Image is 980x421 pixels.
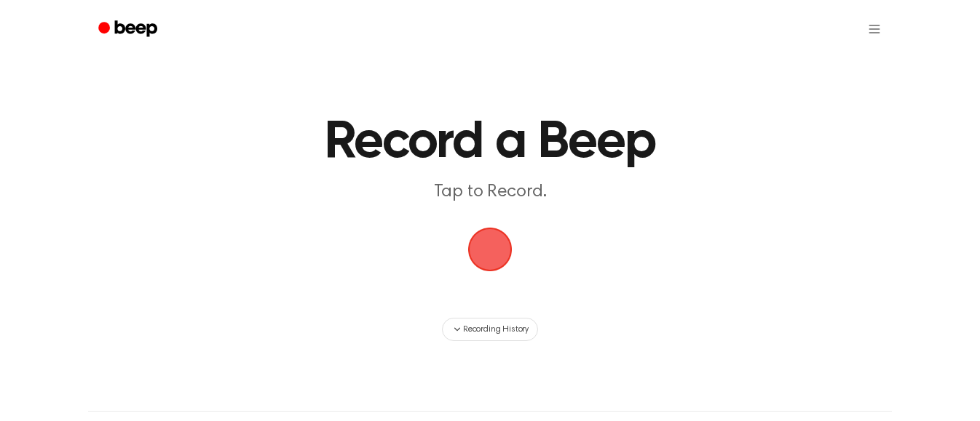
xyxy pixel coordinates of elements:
[468,228,512,271] img: Beep Logo
[210,180,770,204] p: Tap to Record.
[442,318,538,341] button: Recording History
[88,15,170,44] a: Beep
[857,12,892,47] button: Open menu
[463,323,529,336] span: Recording History
[157,116,823,169] h1: Record a Beep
